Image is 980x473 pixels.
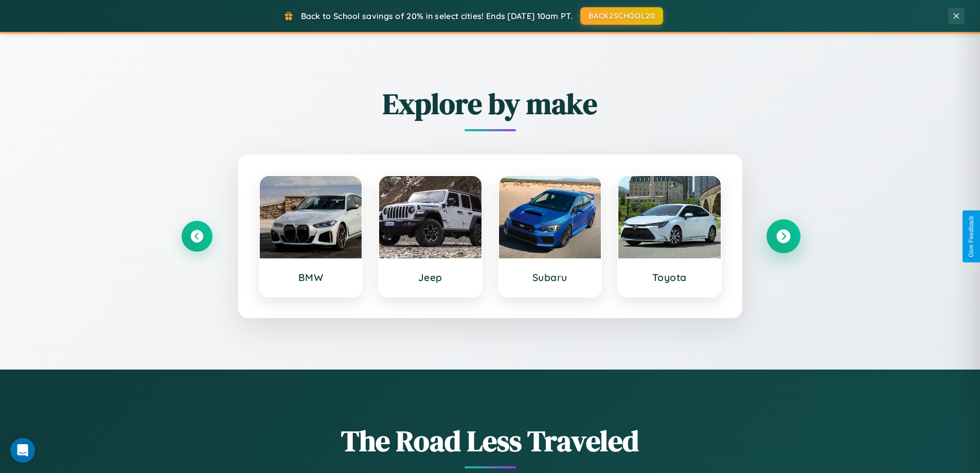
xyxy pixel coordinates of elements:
span: Back to School savings of 20% in select cities! Ends [DATE] 10am PT. [301,11,573,21]
button: BACK2SCHOOL20 [580,7,663,25]
h1: The Road Less Traveled [182,421,799,461]
div: Give Feedback [968,216,975,257]
h3: Subaru [509,271,591,284]
h3: BMW [270,271,352,284]
h3: Toyota [629,271,710,284]
div: Open Intercom Messenger [10,438,35,463]
h3: Jeep [389,271,471,284]
h2: Explore by make [182,84,799,124]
